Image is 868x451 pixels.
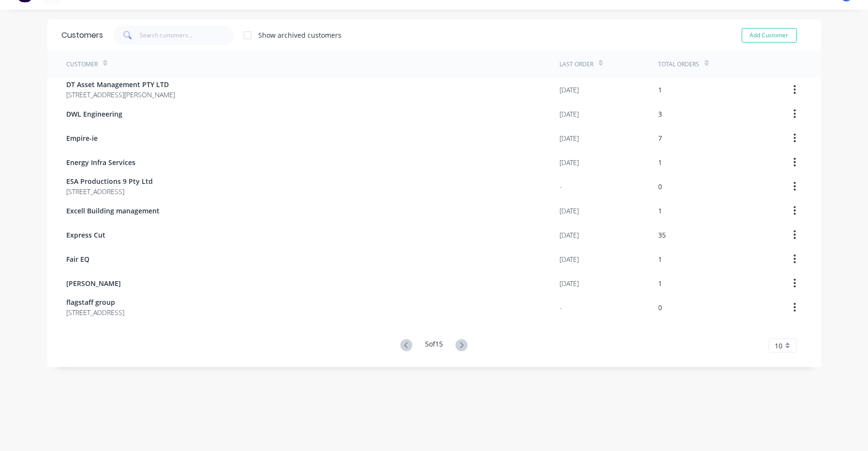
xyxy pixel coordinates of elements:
[659,181,662,192] div: 0
[560,181,562,192] div: -
[560,85,579,95] div: [DATE]
[67,157,136,167] span: Energy Infra Services
[560,230,579,240] div: [DATE]
[560,133,579,143] div: [DATE]
[659,206,662,216] div: 1
[560,278,579,288] div: [DATE]
[67,133,98,143] span: Empire-ie
[62,30,103,41] div: Customers
[67,230,106,240] span: Express Cut
[560,109,579,119] div: [DATE]
[659,85,662,95] div: 1
[659,254,662,264] div: 1
[259,30,342,40] div: Show archived customers
[67,254,90,264] span: Fair EQ
[659,157,662,167] div: 1
[659,133,662,143] div: 7
[67,109,123,119] span: DWL Engineering
[425,339,443,353] div: 5 of 15
[659,302,662,313] div: 0
[67,307,125,317] span: [STREET_ADDRESS]
[67,79,176,90] span: DT Asset Management PTY LTD
[659,278,662,288] div: 1
[67,186,153,196] span: [STREET_ADDRESS]
[140,26,234,45] input: Search customers...
[560,254,579,264] div: [DATE]
[67,90,176,100] span: [STREET_ADDRESS][PERSON_NAME]
[67,60,98,69] div: Customer
[560,157,579,167] div: [DATE]
[67,176,153,186] span: ESA Productions 9 Pty Ltd
[775,341,783,351] span: 10
[560,302,562,313] div: -
[67,297,125,307] span: flagstaff group
[659,109,662,119] div: 3
[67,206,160,216] span: Excell Building management
[742,28,797,43] button: Add Customer
[659,230,666,240] div: 35
[560,206,579,216] div: [DATE]
[67,278,121,288] span: [PERSON_NAME]
[560,60,594,69] div: Last Order
[659,60,700,69] div: Total Orders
